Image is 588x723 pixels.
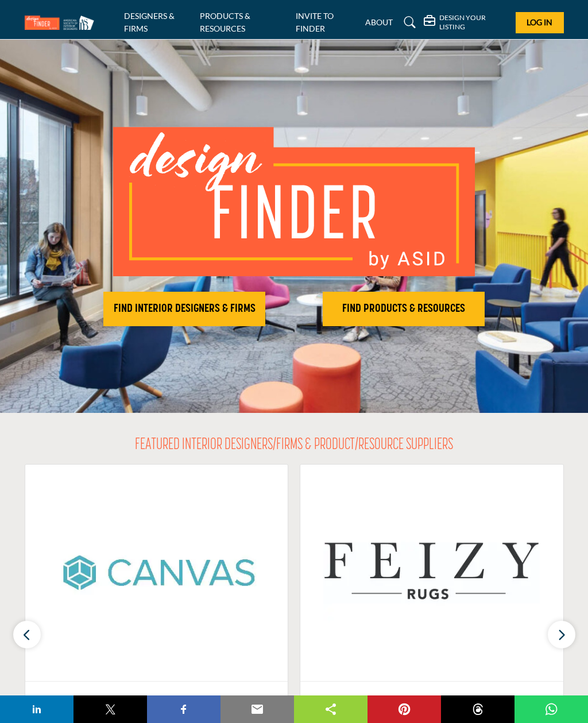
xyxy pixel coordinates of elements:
div: DESIGN YOUR LISTING [424,13,507,31]
span: Log In [527,17,552,27]
h2: FIND PRODUCTS & RESOURCES [326,302,481,316]
a: DESIGNERS & FIRMS [124,11,175,33]
img: Site Logo [25,16,100,30]
img: threads sharing button [471,702,485,716]
img: Canvas [25,465,288,681]
button: Log In [516,12,563,33]
a: PRODUCTS & RESOURCES [200,11,250,33]
button: FIND PRODUCTS & RESOURCES [323,292,485,326]
a: ABOUT [365,17,393,27]
h5: DESIGN YOUR LISTING [439,13,507,31]
h2: FEATURED INTERIOR DESIGNERS/FIRMS & PRODUCT/RESOURCE SUPPLIERS [135,436,453,455]
a: INVITE TO FINDER [296,11,334,33]
img: facebook sharing button [177,702,191,716]
h2: FIND INTERIOR DESIGNERS & FIRMS [107,302,262,316]
img: twitter sharing button [103,702,117,716]
a: Search [399,13,417,32]
img: Feizy Import & Export [300,465,563,681]
img: pinterest sharing button [397,702,411,716]
img: email sharing button [250,702,264,716]
img: sharethis sharing button [324,702,338,716]
img: whatsapp sharing button [544,702,558,716]
button: FIND INTERIOR DESIGNERS & FIRMS [103,292,265,326]
img: image [113,127,475,276]
img: linkedin sharing button [30,702,44,716]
